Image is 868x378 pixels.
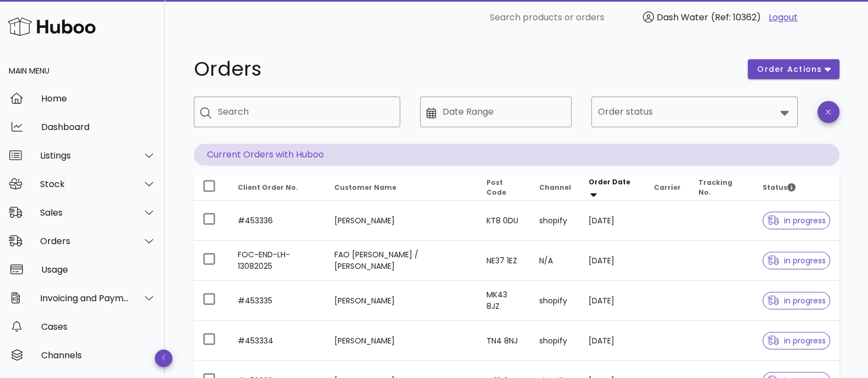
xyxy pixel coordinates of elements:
td: TN4 8NJ [478,321,531,361]
span: in progress [768,297,826,304]
td: FOC-END-LH-13082025 [229,241,326,281]
div: Channels [41,350,156,360]
td: shopify [530,201,580,241]
img: Huboo Logo [8,15,96,38]
span: in progress [768,217,826,224]
th: Carrier [645,174,690,201]
td: KT8 0DU [478,201,531,241]
div: Order status [591,97,798,127]
span: in progress [768,337,826,345]
span: Status [763,183,796,192]
p: Current Orders with Huboo [194,144,839,166]
th: Channel [530,174,580,201]
span: Customer Name [334,183,396,192]
th: Order Date: Sorted descending. Activate to remove sorting. [580,174,645,201]
span: Channel [539,183,571,192]
span: Dash Water [657,11,708,24]
th: Post Code [478,174,531,201]
div: Stock [40,179,130,189]
div: Cases [41,321,156,332]
td: #453335 [229,281,326,321]
td: #453334 [229,321,326,361]
span: Carrier [654,183,681,192]
td: MK43 8JZ [478,281,531,321]
div: Listings [40,150,130,161]
td: [PERSON_NAME] [326,281,477,321]
td: [DATE] [580,201,645,241]
td: N/A [530,241,580,281]
span: order actions [757,64,822,75]
div: Usage [41,264,156,275]
div: Sales [40,207,130,218]
th: Tracking No. [690,174,753,201]
div: Orders [40,236,130,246]
span: (Ref: 10362) [711,11,761,24]
span: Post Code [486,178,506,197]
td: shopify [530,321,580,361]
span: in progress [768,257,826,264]
td: [DATE] [580,281,645,321]
th: Client Order No. [229,174,326,201]
td: [PERSON_NAME] [326,201,477,241]
button: order actions [748,59,839,79]
th: Customer Name [326,174,477,201]
td: NE37 1EZ [478,241,531,281]
td: [DATE] [580,241,645,281]
div: Invoicing and Payments [40,293,130,303]
h1: Orders [194,59,735,79]
a: Logout [769,11,798,24]
span: Order Date [589,177,630,187]
td: [PERSON_NAME] [326,321,477,361]
td: #453336 [229,201,326,241]
span: Client Order No. [238,183,298,192]
th: Status [754,174,839,201]
span: Tracking No. [698,178,732,197]
td: FAO [PERSON_NAME] / [PERSON_NAME] [326,241,477,281]
td: shopify [530,281,580,321]
td: [DATE] [580,321,645,361]
div: Dashboard [41,122,156,132]
div: Home [41,93,156,104]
